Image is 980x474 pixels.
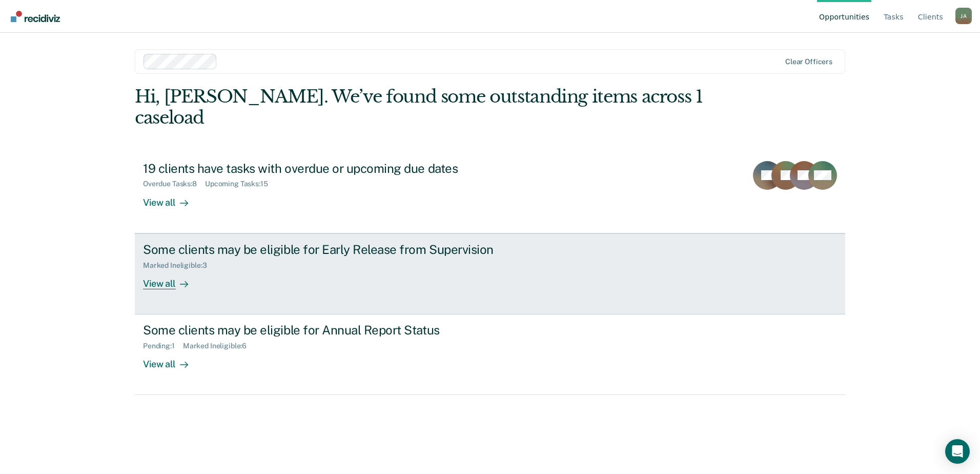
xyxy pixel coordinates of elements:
[143,261,215,270] div: Marked Ineligible : 3
[183,342,255,350] div: Marked Ineligible : 6
[143,323,503,338] div: Some clients may be eligible for Annual Report Status
[945,439,970,464] div: Open Intercom Messenger
[143,269,200,289] div: View all
[955,8,972,24] div: J A
[955,8,972,24] button: Profile dropdown button
[135,153,845,233] a: 19 clients have tasks with overdue or upcoming due datesOverdue Tasks:8Upcoming Tasks:15View all
[135,233,845,314] a: Some clients may be eligible for Early Release from SupervisionMarked Ineligible:3View all
[143,350,200,370] div: View all
[135,314,845,395] a: Some clients may be eligible for Annual Report StatusPending:1Marked Ineligible:6View all
[143,242,503,257] div: Some clients may be eligible for Early Release from Supervision
[11,11,60,22] img: Recidiviz
[143,342,183,350] div: Pending : 1
[785,57,832,66] div: Clear officers
[143,180,205,188] div: Overdue Tasks : 8
[205,180,276,188] div: Upcoming Tasks : 15
[143,188,200,208] div: View all
[143,161,503,176] div: 19 clients have tasks with overdue or upcoming due dates
[135,86,703,128] div: Hi, [PERSON_NAME]. We’ve found some outstanding items across 1 caseload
